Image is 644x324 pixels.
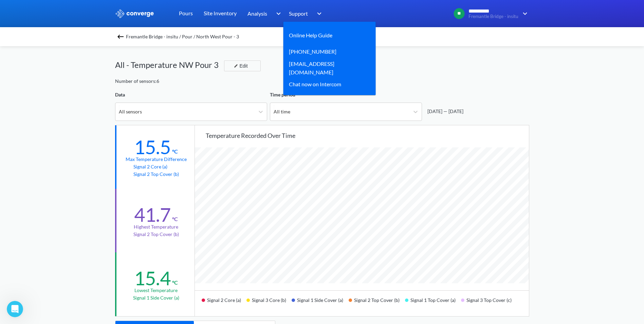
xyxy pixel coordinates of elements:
div: Data [115,91,267,98]
div: Edit [231,62,249,70]
span: Fremantle Bridge - insitu / Pour / North West Pour - 3 [126,32,239,41]
div: Send us a message [14,97,113,104]
div: All sensors [119,108,142,115]
div: Signal 2 Top Cover (b) [349,295,405,311]
img: logo_ewhite.svg [115,9,154,18]
div: Lowest temperature [134,287,178,294]
div: All - Temperature NW Pour 3 [115,58,224,71]
div: Signal 1 Side Cover (a) [292,295,349,311]
div: Signal 3 Top Cover (c) [461,295,517,311]
button: Messages [68,212,136,239]
img: downArrow.svg [518,10,529,18]
div: Signal 1 Top Cover (a) [405,295,461,311]
div: Max temperature difference [126,156,187,163]
div: Send us a messageWe will reply as soon as we can [7,91,129,117]
div: Temperature recorded over time [206,131,529,140]
p: Signal 2 Top Cover (b) [133,231,179,238]
div: Number of sensors: 6 [115,77,159,85]
p: Signal 2 Top Cover (b) [133,170,179,178]
a: [EMAIL_ADDRESS][DOMAIN_NAME] [289,59,365,76]
button: Edit [224,60,261,71]
p: Hi [PERSON_NAME] 👋 [14,48,122,71]
a: Online Help Guide [289,31,332,39]
span: Support [289,9,308,18]
img: downArrow.svg [313,10,324,18]
span: Home [26,229,41,234]
img: backspace.svg [116,33,125,41]
img: edit-icon.svg [234,64,238,68]
a: [PHONE_NUMBER] [289,47,336,56]
div: 15.5 [134,136,171,159]
p: Signal 1 Side Cover (a) [133,294,179,302]
div: 15.4 [134,267,171,290]
span: Analysis [247,9,267,18]
div: All time [274,108,290,115]
div: Chat now on Intercom [289,80,341,88]
p: Signal 2 Core (a) [133,163,179,170]
div: Time period [270,91,422,98]
div: Highest temperature [134,223,178,231]
div: [DATE] — [DATE] [425,108,463,115]
img: downArrow.svg [272,10,282,18]
div: We will reply as soon as we can [14,104,113,111]
div: Profile image for Greg [92,11,106,24]
span: Messages [90,229,114,234]
p: How can we help? [14,71,122,83]
iframe: Intercom live chat [7,301,23,317]
div: Signal 3 Core (b) [246,295,292,311]
div: Signal 2 Core (a) [202,295,246,311]
span: Fremantle Bridge - insitu [468,14,518,19]
div: 41.7 [134,203,171,226]
div: Close [117,11,129,23]
img: logo [14,13,42,24]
